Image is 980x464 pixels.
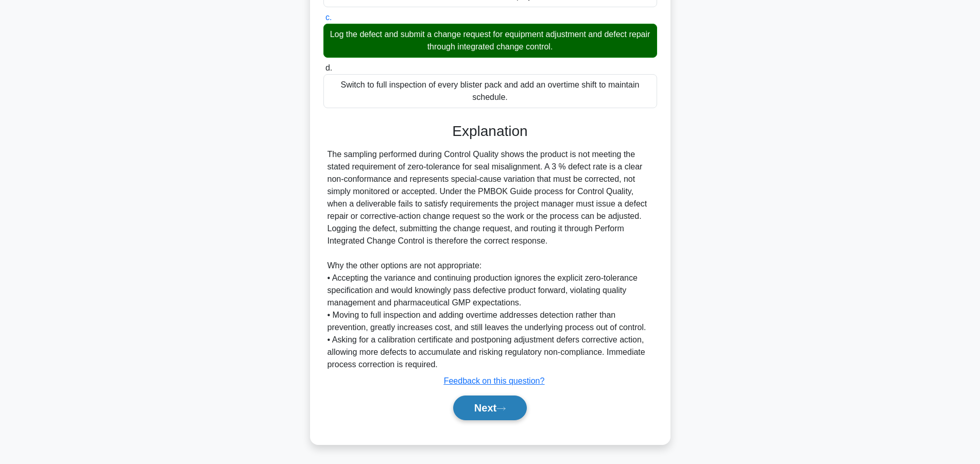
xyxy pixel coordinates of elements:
span: d. [325,63,332,72]
button: Next [453,396,527,420]
h3: Explanation [330,123,651,140]
span: c. [325,13,332,22]
div: The sampling performed during Control Quality shows the product is not meeting the stated require... [328,148,653,371]
a: Feedback on this question? [444,376,545,385]
div: Log the defect and submit a change request for equipment adjustment and defect repair through int... [323,24,657,58]
div: Switch to full inspection of every blister pack and add an overtime shift to maintain schedule. [323,74,657,108]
